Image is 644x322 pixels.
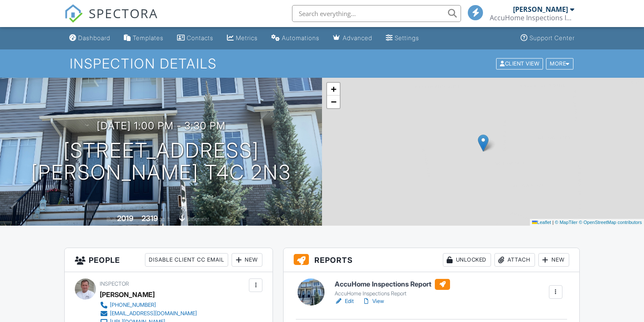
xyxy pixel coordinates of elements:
[490,14,574,22] div: AccuHome Inspections Inc.
[331,96,336,107] span: −
[64,4,83,23] img: The Best Home Inspection Software - Spectora
[133,34,164,41] div: Templates
[496,58,543,69] div: Client View
[282,34,319,41] div: Automations
[538,253,569,267] div: New
[117,214,134,223] div: 2019
[100,309,197,318] a: [EMAIL_ADDRESS][DOMAIN_NAME]
[232,253,262,267] div: New
[89,4,158,22] span: SPECTORA
[529,34,575,41] div: Support Center
[532,220,551,225] a: Leaflet
[97,120,226,131] h3: [DATE] 1:00 pm - 3:30 pm
[546,58,573,69] div: More
[224,30,261,46] a: Metrics
[331,84,336,94] span: +
[362,297,384,306] a: View
[495,60,545,66] a: Client View
[343,34,372,41] div: Advanced
[478,134,488,152] img: Marker
[335,297,354,306] a: Edit
[335,279,450,297] a: AccuHome Inspections Report AccuHome Inspections Report
[236,34,258,41] div: Metrics
[174,30,217,46] a: Contacts
[66,30,114,46] a: Dashboard
[555,220,578,225] a: © MapTiler
[335,279,450,290] h6: AccuHome Inspections Report
[100,288,155,301] div: [PERSON_NAME]
[268,30,323,46] a: Automations (Basic)
[327,96,340,108] a: Zoom out
[513,5,568,14] div: [PERSON_NAME]
[494,253,535,267] div: Attach
[335,290,450,297] div: AccuHome Inspections Report
[120,30,167,46] a: Templates
[70,56,574,71] h1: Inspection Details
[78,34,110,41] div: Dashboard
[292,5,461,22] input: Search everything...
[145,253,228,267] div: Disable Client CC Email
[395,34,419,41] div: Settings
[64,11,158,29] a: SPECTORA
[330,30,376,46] a: Advanced
[552,220,554,225] span: |
[110,310,197,317] div: [EMAIL_ADDRESS][DOMAIN_NAME]
[31,139,291,184] h1: [STREET_ADDRESS] [PERSON_NAME] T4C 2N3
[65,248,273,272] h3: People
[579,220,642,225] a: © OpenStreetMap contributors
[186,216,209,222] span: basement
[284,248,579,272] h3: Reports
[443,253,491,267] div: Unlocked
[382,30,423,46] a: Settings
[100,281,129,287] span: Inspector
[327,83,340,96] a: Zoom in
[159,216,171,222] span: sq. ft.
[110,302,156,308] div: [PHONE_NUMBER]
[100,301,197,309] a: [PHONE_NUMBER]
[517,30,578,46] a: Support Center
[187,34,213,41] div: Contacts
[106,216,116,222] span: Built
[142,214,158,223] div: 2319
